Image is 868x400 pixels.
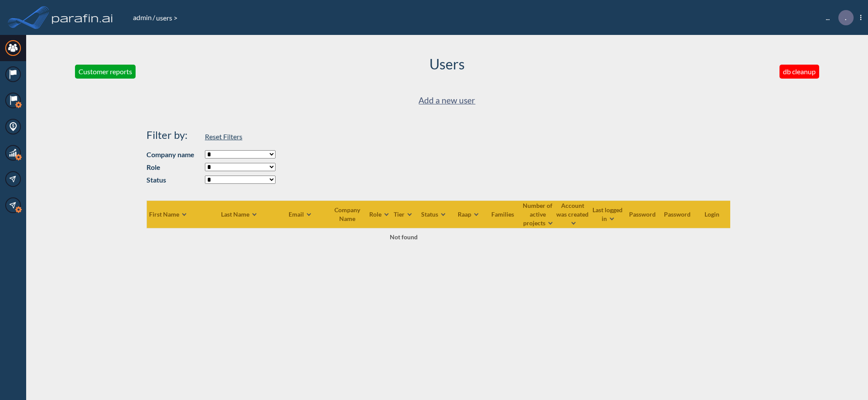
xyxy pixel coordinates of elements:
td: Not found [146,228,660,245]
div: ... [813,10,861,25]
th: Families [486,200,521,228]
th: Login [695,200,730,228]
h2: Users [429,56,465,72]
li: / [132,12,155,23]
button: Customer reports [75,65,136,79]
th: Last Name [221,200,273,228]
a: Add a new user [419,93,475,108]
img: logo [50,9,115,26]
strong: Role [146,162,201,172]
h4: Filter by: [146,129,201,141]
th: Role [369,200,390,228]
p: . [845,14,847,21]
button: db cleanup [779,65,819,79]
th: Last logged in [591,200,626,228]
th: Account was created [556,200,591,228]
th: Raap [451,200,486,228]
span: Reset Filters [205,132,242,141]
a: admin [132,13,153,21]
th: First Name [146,200,221,228]
strong: Status [146,175,201,185]
th: Tier [390,200,416,228]
th: Password [660,200,695,228]
th: Password [626,200,660,228]
strong: Company name [146,149,201,160]
th: Company Name [327,200,369,228]
span: users > [155,14,178,22]
th: Number of active projects [521,200,556,228]
th: Status [416,200,451,228]
th: Email [273,200,327,228]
